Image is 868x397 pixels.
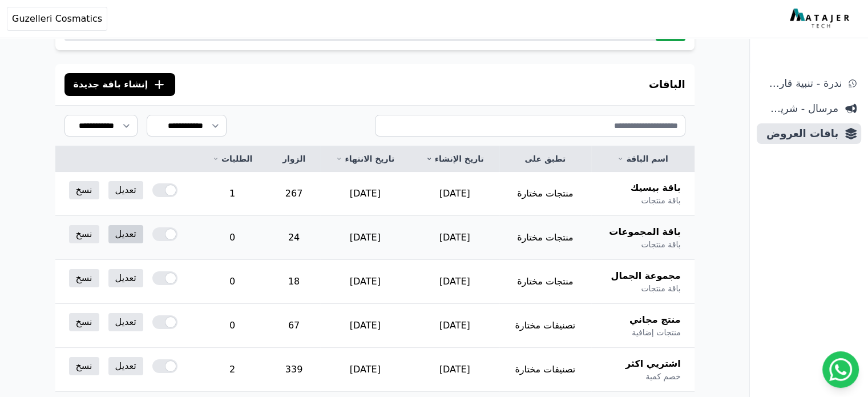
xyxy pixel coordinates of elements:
[499,146,591,172] th: تطبق على
[320,172,410,216] td: [DATE]
[499,348,591,392] td: تصنيفات مختارة
[410,260,499,304] td: [DATE]
[641,283,680,294] span: باقة منتجات
[74,78,148,91] span: إنشاء باقة جديدة
[197,348,268,392] td: 2
[320,260,410,304] td: [DATE]
[108,313,143,331] a: تعديل
[605,153,681,165] a: اسم الباقة
[320,304,410,348] td: [DATE]
[790,9,852,29] img: MatajerTech Logo
[320,216,410,260] td: [DATE]
[7,7,107,31] button: Guzelleri Cosmatics
[108,269,143,287] a: تعديل
[108,357,143,375] a: تعديل
[625,357,681,371] span: اشتريي اكثر
[761,75,842,91] span: ندرة - تنبية قارب علي النفاذ
[69,357,99,375] a: نسخ
[410,348,499,392] td: [DATE]
[499,216,591,260] td: منتجات مختارة
[320,348,410,392] td: [DATE]
[629,313,681,327] span: منتج مجاني
[197,216,268,260] td: 0
[630,181,680,195] span: باقة بيسيك
[499,172,591,216] td: منتجات مختارة
[609,225,680,239] span: باقة المجموعات
[69,269,99,287] a: نسخ
[12,12,102,26] span: Guzelleri Cosmatics
[410,304,499,348] td: [DATE]
[410,172,499,216] td: [DATE]
[197,172,268,216] td: 1
[761,126,838,142] span: باقات العروض
[334,153,396,165] a: تاريخ الانتهاء
[641,239,680,250] span: باقة منتجات
[649,77,685,93] h3: الباقات
[108,225,143,243] a: تعديل
[423,153,486,165] a: تاريخ الإنشاء
[268,304,320,348] td: 67
[268,216,320,260] td: 24
[268,348,320,392] td: 339
[641,195,680,206] span: باقة منتجات
[268,146,320,172] th: الزوار
[499,304,591,348] td: تصنيفات مختارة
[69,181,99,199] a: نسخ
[761,101,838,117] span: مرسال - شريط دعاية
[197,260,268,304] td: 0
[632,327,680,338] span: منتجات إضافية
[108,181,143,199] a: تعديل
[69,225,99,243] a: نسخ
[268,172,320,216] td: 267
[645,371,680,382] span: خصم كمية
[64,73,176,96] button: إنشاء باقة جديدة
[197,304,268,348] td: 0
[499,260,591,304] td: منتجات مختارة
[410,216,499,260] td: [DATE]
[611,269,680,283] span: مجموعة الجمال
[69,313,99,331] a: نسخ
[268,260,320,304] td: 18
[211,153,254,165] a: الطلبات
